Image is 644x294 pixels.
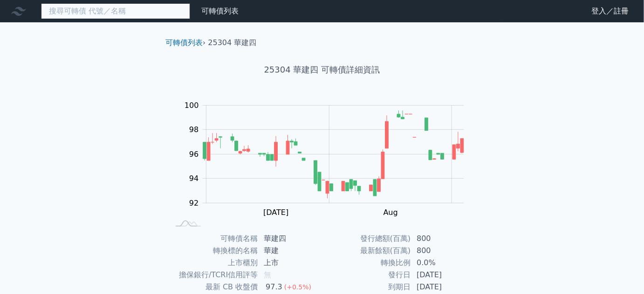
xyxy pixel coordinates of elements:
tspan: Aug [384,208,398,217]
td: 0.0% [411,257,475,269]
li: › [165,37,206,48]
div: 97.3 [264,281,284,293]
td: 最新餘額(百萬) [322,245,411,257]
span: (+0.5%) [284,283,311,291]
td: [DATE] [411,269,475,281]
li: 25304 華建四 [208,37,257,48]
g: Chart [180,101,478,217]
tspan: 94 [189,174,199,183]
td: 華建 [258,245,322,257]
td: 轉換比例 [322,257,411,269]
tspan: [DATE] [264,208,289,217]
td: 擔保銀行/TCRI信用評等 [169,269,258,281]
tspan: 92 [189,199,199,207]
td: 發行日 [322,269,411,281]
span: 無 [264,270,271,279]
td: 華建四 [258,233,322,245]
td: [DATE] [411,281,475,293]
td: 最新 CB 收盤價 [169,281,258,293]
td: 800 [411,233,475,245]
a: 可轉債列表 [201,7,239,15]
tspan: 98 [189,125,199,134]
input: 搜尋可轉債 代號／名稱 [41,3,190,19]
td: 上市 [258,257,322,269]
td: 可轉債名稱 [169,233,258,245]
td: 到期日 [322,281,411,293]
a: 登入／註冊 [584,4,637,19]
td: 800 [411,245,475,257]
tspan: 96 [189,150,199,159]
td: 發行總額(百萬) [322,233,411,245]
h1: 25304 華建四 可轉債詳細資訊 [158,63,486,76]
td: 上市櫃別 [169,257,258,269]
td: 轉換標的名稱 [169,245,258,257]
g: Series [203,111,464,199]
a: 可轉債列表 [165,38,203,47]
tspan: 100 [185,101,199,110]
